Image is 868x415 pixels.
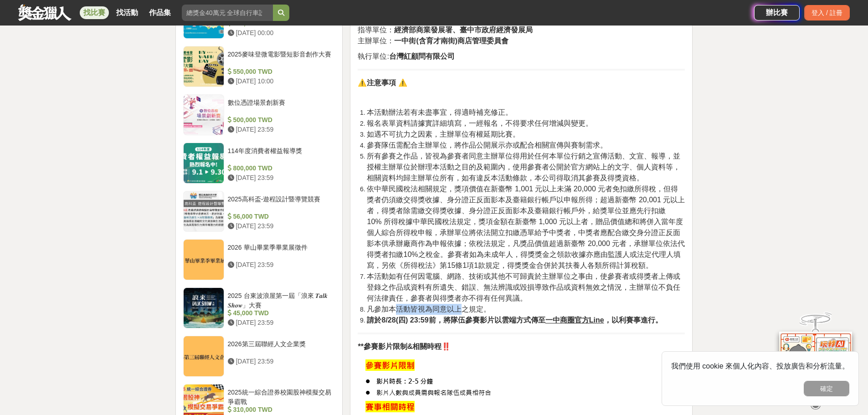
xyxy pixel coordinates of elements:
div: 56,000 TWD [228,212,332,221]
a: 2025麥味登微電影暨短影音創作大賽 550,000 TWD [DATE] 10:00 [183,46,335,87]
a: 114年度消費者權益報導獎 800,000 TWD [DATE] 23:59 [183,143,335,184]
div: [DATE] 00:00 [228,28,332,38]
input: 總獎金40萬元 全球自行車設計比賽 [182,5,273,21]
a: 2025 台東波浪屋第一屆「浪來 𝑻𝒂𝒍𝒌 𝑺𝒉𝒐𝒘」大賽 45,000 TWD [DATE] 23:59 [183,287,335,328]
button: 確定 [804,381,849,396]
div: 2026第三屆聯經人文企業獎 [228,339,332,357]
span: 主辦單位： [358,37,508,45]
strong: 經濟部商業發展署、臺中市政府經濟發展局 [394,26,533,34]
span: 本活動如有任何因電腦、網路、技術或其他不可歸責於主辦單位之事由，使參賽者或得獎者上傳或登錄之作品或資料有所遺失、錯誤、無法辨識或毀損導致作品或資料無效之情況，主辦單位不負任何法律責任，參賽者與得... [367,272,680,302]
a: 數位憑證場景創新賽 500,000 TWD [DATE] 23:59 [183,94,335,135]
span: 參賽隊伍需配合主辦單位，將作品公開展示亦或配合相關宣傳與賽制需求。 [367,141,607,149]
div: 數位憑證場景創新賽 [228,98,332,115]
strong: 一中街(含育才南街)商店管理委員會 [394,37,508,45]
div: 2025高科盃-遊程設計暨導覽競賽 [228,195,332,212]
a: 找活動 [113,6,142,19]
span: 如遇不可抗力之因素，主辦單位有權延期比賽。 [367,130,520,138]
a: 找比賽 [80,6,109,19]
span: 我們使用 cookie 來個人化內容、投放廣告和分析流量。 [671,362,849,370]
strong: **參賽影片限制&相關時程‼️ [358,343,451,350]
div: 45,000 TWD [228,308,332,318]
div: 500,000 TWD [228,115,332,125]
span: 指導單位： [358,26,533,34]
a: 2025高科盃-遊程設計暨導覽競賽 56,000 TWD [DATE] 23:59 [183,191,335,232]
span: 報名表單資料請據實詳細填寫，一經報名，不得要求任何增減與變更。 [367,119,593,127]
div: 800,000 TWD [228,164,332,173]
div: [DATE] 23:59 [228,221,332,231]
div: [DATE] 23:59 [228,318,332,328]
div: 550,000 TWD [228,67,332,77]
a: 2026 華山畢業季畢業展徵件 [DATE] 23:59 [183,239,335,280]
div: 2025統一綜合證券校園股神模擬交易爭霸戰 [228,388,332,405]
div: [DATE] 23:59 [228,357,332,366]
div: [DATE] 23:59 [228,173,332,183]
u: 一中商圈官方Line [545,316,604,324]
span: 依中華民國稅法相關規定，獎項價值在新臺幣 1,001 元以上未滿 20,000 元者免扣繳所得稅，但得獎者仍須繳交得獎收據、身分證正反面影本及臺籍銀行帳戶以申報所得；超過新臺幣 20,001 元... [367,185,685,269]
span: 本活動辦法若有未盡事宜，得適時補充修正。 [367,108,513,116]
div: [DATE] 23:59 [228,260,332,270]
a: 2026第三屆聯經人文企業獎 [DATE] 23:59 [183,336,335,377]
strong: ⚠️注意事項 ⚠️ [358,79,407,87]
div: [DATE] 10:00 [228,77,332,86]
strong: 台灣紅顧問有限公司 [389,52,455,60]
div: 2025 台東波浪屋第一屆「浪來 𝑻𝒂𝒍𝒌 𝑺𝒉𝒐𝒘」大賽 [228,291,332,308]
div: 114年度消費者權益報導獎 [228,146,332,164]
span: 凡參加本活動皆視為同意以上之規定。 [367,305,491,313]
a: 辦比賽 [754,5,800,20]
div: 310,000 TWD [228,405,332,415]
div: 2025麥味登微電影暨短影音創作大賽 [228,50,332,67]
span: 所有參賽之作品，皆視為參賽者同意主辦單位得用於任何本單位行銷之宣傳活動、文宣、報導，並授權主辦單位於辦理本活動之目的及範圍內，使用參賽者公開於官方網站上的文字、個人資料等，相關資料均歸主辦單位所... [367,152,680,182]
img: d2146d9a-e6f6-4337-9592-8cefde37ba6b.png [779,332,852,392]
span: 執行單位: [358,52,454,60]
div: 2026 華山畢業季畢業展徵件 [228,243,332,260]
strong: 請於8/28(四) 23:59前，將隊伍參賽影片以雲端方式傳至 ，以利賽事進行。 [367,316,662,324]
div: [DATE] 23:59 [228,125,332,134]
a: 作品集 [145,6,175,19]
div: 登入 / 註冊 [804,5,850,20]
